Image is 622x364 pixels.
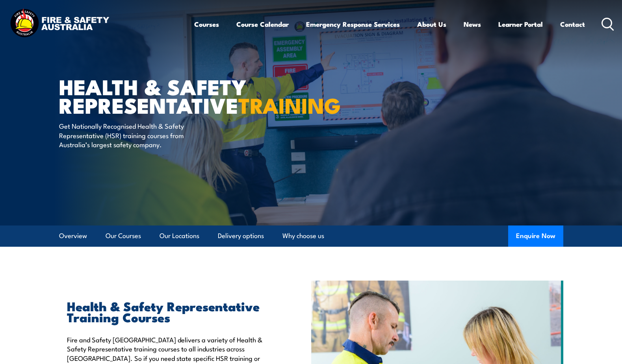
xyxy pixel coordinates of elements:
a: Contact [560,14,585,35]
a: About Us [417,14,446,35]
p: Get Nationally Recognised Health & Safety Representative (HSR) training courses from Australia’s ... [59,121,203,149]
a: Overview [59,225,87,246]
button: Enquire Now [508,225,563,247]
a: News [464,14,481,35]
h2: Health & Safety Representative Training Courses [67,300,275,322]
strong: TRAINING [238,88,341,121]
a: Learner Portal [498,14,543,35]
a: Delivery options [218,225,264,246]
a: Course Calendar [236,14,289,35]
a: Courses [194,14,219,35]
a: Our Locations [160,225,199,246]
a: Emergency Response Services [306,14,400,35]
h1: Health & Safety Representative [59,77,254,114]
a: Our Courses [106,225,141,246]
a: Why choose us [282,225,324,246]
